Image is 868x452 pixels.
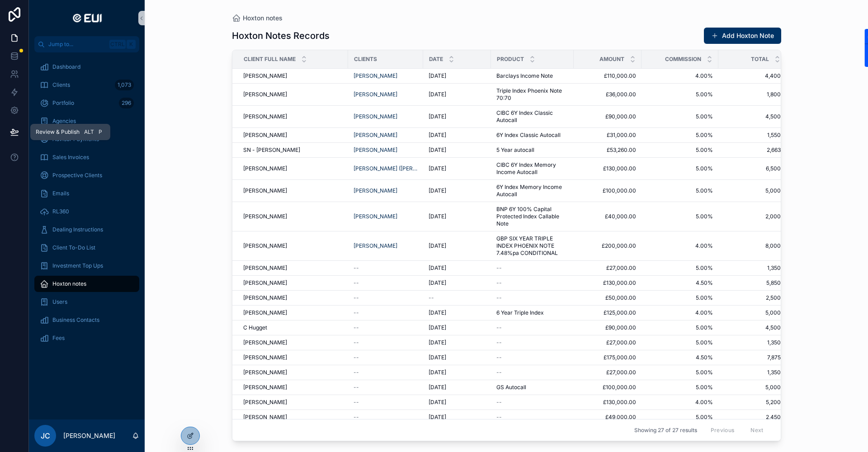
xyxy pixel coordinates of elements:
span: [PERSON_NAME] [243,309,287,316]
span: 4,500 [724,113,781,120]
a: 5.00% [647,324,713,331]
a: Prospective Clients [34,167,139,184]
span: Barclays Income Note [496,72,553,80]
a: Hoxton notes [34,276,139,292]
span: CIBC 6Y Index Classic Autocall [496,109,568,124]
span: 5.00% [647,339,713,346]
a: Emails [34,185,139,202]
span: -- [496,354,502,361]
span: Business Contacts [52,316,99,324]
span: 5.00% [647,165,713,172]
span: 2,000 [724,213,781,220]
span: [PERSON_NAME] [354,113,397,120]
a: -- [496,264,568,272]
a: [PERSON_NAME] [243,264,343,272]
span: [DATE] [429,72,446,80]
a: 1,800 [724,91,781,98]
span: [PERSON_NAME] ([PERSON_NAME]) [354,165,418,172]
span: [DATE] [429,165,446,172]
a: 5.00% [647,91,713,98]
a: £53,260.00 [579,146,636,154]
a: -- [496,294,568,301]
span: [DATE] [429,309,446,316]
span: -- [354,294,359,301]
span: [DATE] [429,354,446,361]
a: 1,350 [724,339,781,346]
div: 1,073 [115,80,134,90]
span: 1,350 [724,264,781,272]
a: [DATE] [429,354,486,361]
div: 296 [119,98,134,108]
a: 5.00% [647,146,713,154]
a: Portfolio296 [34,95,139,111]
a: [DATE] [429,146,486,154]
a: 5.00% [647,294,713,301]
a: 2,500 [724,294,781,301]
span: 5.00% [647,187,713,194]
a: £36,000.00 [579,91,636,98]
a: £27,000.00 [579,264,636,272]
a: [PERSON_NAME] [354,146,397,154]
a: [PERSON_NAME] [243,279,343,287]
a: £27,000.00 [579,339,636,346]
span: [DATE] [429,264,446,272]
a: [PERSON_NAME] [354,132,418,139]
a: [PERSON_NAME] [354,242,418,250]
span: [PERSON_NAME] [243,213,287,220]
span: [PERSON_NAME] [243,354,287,361]
a: Investment Top Ups [34,258,139,274]
a: £175,000.00 [579,354,636,361]
span: 4,400 [724,72,781,80]
span: GBP SIX YEAR TRIPLE INDEX PHOENIX NOTE 7.48%pa CONDITIONAL [496,235,568,257]
a: [PERSON_NAME] [243,354,343,361]
span: [DATE] [429,187,446,194]
span: [PERSON_NAME] [243,369,287,376]
a: [PERSON_NAME] [354,91,397,98]
a: -- [496,324,568,331]
span: 5.00% [647,369,713,376]
span: -- [354,354,359,361]
a: 5,000 [724,309,781,316]
span: [PERSON_NAME] [243,113,287,120]
a: -- [354,294,418,301]
span: -- [496,264,502,272]
a: £90,000.00 [579,324,636,331]
a: £130,000.00 [579,279,636,287]
a: £50,000.00 [579,294,636,301]
a: [PERSON_NAME] [354,213,418,220]
a: 5,850 [724,279,781,287]
a: [DATE] [429,264,486,272]
a: £100,000.00 [579,187,636,194]
a: £110,000.00 [579,72,636,80]
span: [PERSON_NAME] [243,132,287,139]
div: scrollable content [29,52,145,358]
span: C Hugget [243,324,267,331]
a: [PERSON_NAME] [243,242,343,250]
span: Ctrl [109,40,126,49]
a: 5.00% [647,213,713,220]
span: 5.00% [647,113,713,120]
span: [DATE] [429,213,446,220]
span: [DATE] [429,279,446,287]
span: RL360 [52,208,69,215]
a: -- [496,369,568,376]
a: -- [496,279,568,287]
a: [PERSON_NAME] [354,187,397,194]
a: C Hugget [243,324,343,331]
span: £100,000.00 [579,384,636,391]
a: BNP 6Y 100% Capital Protected Index Callable Note [496,206,568,227]
a: [PERSON_NAME] [354,213,397,220]
a: 1,550 [724,132,781,139]
span: Jump to... [48,41,106,48]
a: 5 Year autocall [496,146,568,154]
span: -- [496,324,502,331]
span: 5.00% [647,264,713,272]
